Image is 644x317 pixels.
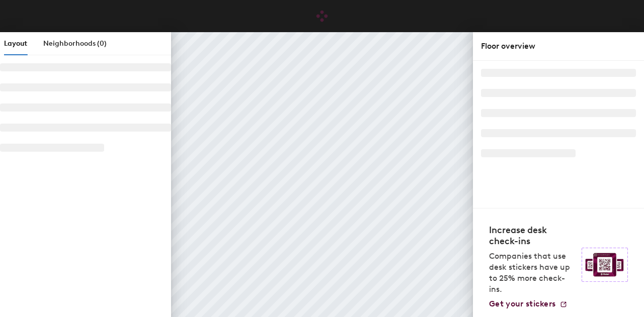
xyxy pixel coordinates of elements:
span: Layout [4,39,27,48]
span: Neighborhoods (0) [43,39,107,48]
p: Companies that use desk stickers have up to 25% more check-ins. [489,251,576,295]
img: Sticker logo [582,248,628,282]
span: Get your stickers [489,299,555,308]
div: Floor overview [481,40,636,52]
h4: Increase desk check-ins [489,225,576,247]
a: Get your stickers [489,299,568,309]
